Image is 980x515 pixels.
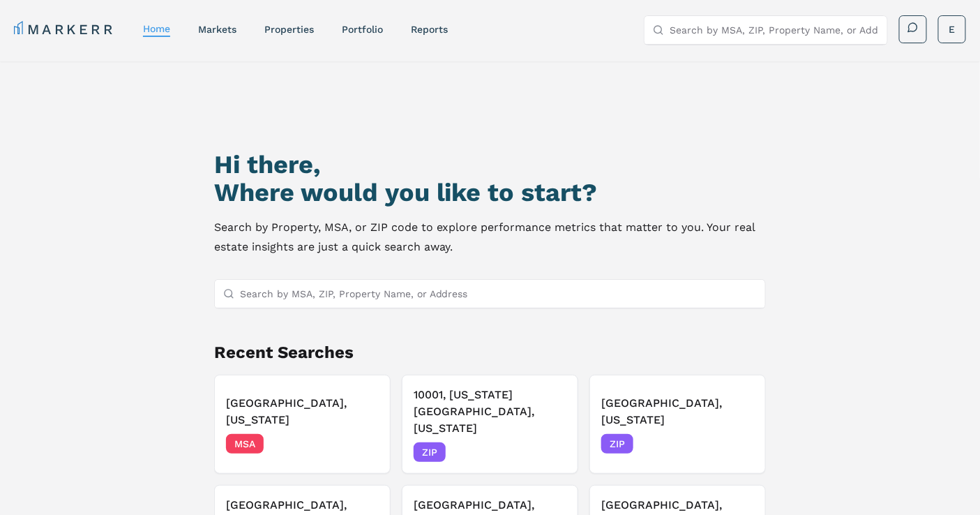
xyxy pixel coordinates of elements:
span: [DATE] [723,437,754,451]
button: 10001, [US_STATE][GEOGRAPHIC_DATA], [US_STATE]ZIP[DATE] [402,375,578,474]
span: [DATE] [347,437,379,451]
button: [GEOGRAPHIC_DATA], [US_STATE]ZIP[DATE] [589,375,766,474]
span: ZIP [414,442,446,462]
a: reports [411,24,448,35]
p: Search by Property, MSA, or ZIP code to explore performance metrics that matter to you. Your real... [214,218,767,257]
a: markets [198,24,236,35]
h3: 10001, [US_STATE][GEOGRAPHIC_DATA], [US_STATE] [414,387,566,437]
span: MSA [226,434,264,454]
input: Search by MSA, ZIP, Property Name, or Address [670,16,879,44]
button: [GEOGRAPHIC_DATA], [US_STATE]MSA[DATE] [214,375,391,474]
a: MARKERR [14,20,115,39]
a: Portfolio [342,24,383,35]
span: [DATE] [535,445,566,459]
a: properties [264,24,314,35]
input: Search by MSA, ZIP, Property Name, or Address [240,280,757,308]
h3: [GEOGRAPHIC_DATA], [US_STATE] [601,395,754,428]
span: E [949,22,956,36]
h3: [GEOGRAPHIC_DATA], [US_STATE] [226,395,379,428]
a: home [143,23,170,34]
span: ZIP [601,434,633,454]
h1: Hi there, [214,151,767,179]
h2: Recent Searches [214,341,767,364]
button: E [938,15,966,43]
h2: Where would you like to start? [214,179,767,207]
